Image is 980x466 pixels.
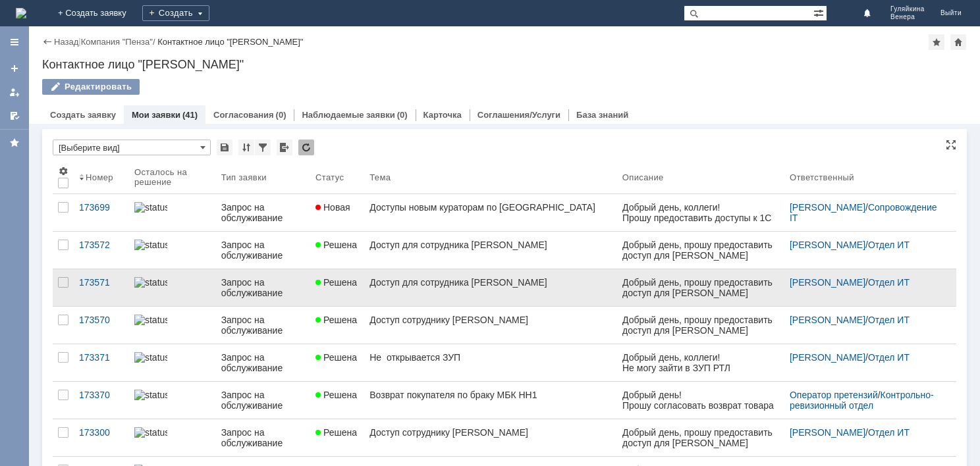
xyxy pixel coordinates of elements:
div: (41) [182,110,198,120]
img: statusbar-100 (1).png [134,352,167,363]
a: Запрос на обслуживание [216,194,310,231]
a: Не открывается ЗУП [364,344,617,381]
div: Не открывается ЗУП [369,352,612,363]
th: Осталось на решение [129,161,216,194]
span: Новая [315,202,350,213]
a: statusbar-100 (1).png [129,344,216,381]
span: Гуляйкина [890,5,925,13]
div: Запрос на обслуживание [221,315,305,336]
div: 173572 [79,240,124,250]
a: Запрос на обслуживание [216,232,310,269]
div: Доступ для сотрудника [PERSON_NAME] [369,240,612,250]
th: Тип заявки [216,161,310,194]
div: Сделать домашней страницей [950,34,966,50]
a: Новая [310,194,364,231]
a: Доступ для сотрудника [PERSON_NAME] [364,269,617,306]
div: Тип заявки [221,172,267,182]
a: Решена [310,419,364,456]
a: Отдел ИТ [868,352,910,363]
a: 173570 [74,307,129,344]
div: / [790,427,940,438]
div: Доступ сотруднику [PERSON_NAME] [369,315,612,325]
a: [PERSON_NAME] [790,240,865,250]
div: 173300 [79,427,124,438]
a: [PERSON_NAME] [790,277,865,288]
div: Запрос на обслуживание [221,427,305,448]
a: Мои заявки [4,82,25,103]
div: (0) [397,110,408,120]
div: Ответственный [790,172,854,182]
a: Мои заявки [132,110,180,120]
img: statusbar-100 (1).png [134,240,167,250]
a: Отдел ИТ [868,240,910,250]
a: Запрос на обслуживание [216,382,310,419]
div: / [790,352,940,363]
th: Ответственный [784,161,946,194]
a: Карточка [423,110,462,120]
span: Решена [315,352,357,363]
a: Наблюдаемые заявки [302,110,395,120]
a: 173571 [74,269,129,306]
span: Решена [315,390,357,400]
div: / [81,37,158,47]
a: Перейти на домашнюю страницу [16,8,26,18]
span: Настройки [58,166,68,176]
div: Добавить в избранное [929,34,944,50]
a: Возврат покупателя по браку МБК НН1 [364,382,617,419]
a: [PERSON_NAME] [790,352,865,363]
div: 173570 [79,315,124,325]
a: Контрольно-ревизионный отдел [790,390,934,411]
div: Запрос на обслуживание [221,240,305,261]
a: Создать заявку [4,58,25,79]
div: Обновлять список [298,140,314,155]
a: Соглашения/Услуги [477,110,560,120]
div: / [790,202,940,223]
div: Создать [142,5,209,21]
span: Венера [890,13,925,21]
a: Согласования [213,110,274,120]
div: Доступ для сотрудника [PERSON_NAME] [369,277,612,288]
th: Статус [310,161,364,194]
a: Доступ для сотрудника [PERSON_NAME] [364,232,617,269]
div: / [790,315,940,325]
a: Сопровождение IT [790,202,940,223]
a: Доступы новым кураторам по [GEOGRAPHIC_DATA] [364,194,617,231]
img: statusbar-40 (1).png [134,202,167,213]
a: [PERSON_NAME] [790,315,865,325]
div: Номер [86,172,113,182]
div: 173370 [79,390,124,400]
a: statusbar-40 (1).png [129,194,216,231]
a: Решена [310,382,364,419]
span: Решена [315,315,357,325]
div: Запрос на обслуживание [221,390,305,411]
a: Запрос на обслуживание [216,344,310,381]
div: Запрос на обслуживание [221,277,305,298]
th: Номер [74,161,129,194]
div: Фильтрация... [255,140,271,155]
div: Статус [315,172,344,182]
div: Сохранить вид [217,140,232,155]
a: База знаний [576,110,628,120]
a: 173572 [74,232,129,269]
a: 173699 [74,194,129,231]
th: Тема [364,161,617,194]
a: Запрос на обслуживание [216,269,310,306]
div: 173699 [79,202,124,213]
a: Решена [310,269,364,306]
div: | [78,36,80,46]
a: Отдел ИТ [868,315,910,325]
div: / [790,390,940,411]
div: 173371 [79,352,124,363]
div: / [790,240,940,250]
div: Экспорт списка [277,140,292,155]
div: Описание [622,172,664,182]
img: statusbar-100 (1).png [134,427,167,438]
a: statusbar-100 (1).png [129,419,216,456]
span: Решена [315,427,357,438]
a: Назад [54,37,78,47]
a: statusbar-100 (1).png [129,232,216,269]
div: Контактное лицо "[PERSON_NAME]" [157,37,303,47]
div: Тема [369,172,391,182]
div: Сортировка... [238,140,254,155]
a: Решена [310,232,364,269]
